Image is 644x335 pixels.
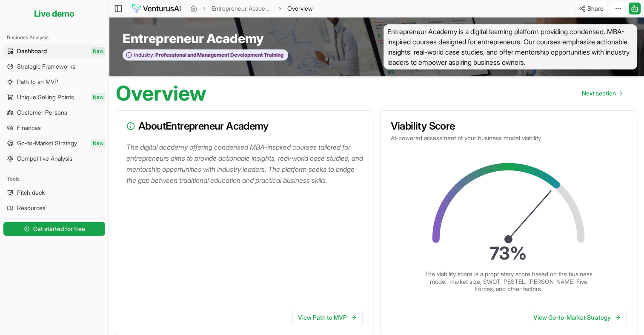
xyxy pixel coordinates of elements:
[17,93,74,101] span: Unique Selling Points
[33,225,85,233] span: Get started for free
[3,136,105,150] a: Go-to-Market StrategyNew
[384,24,638,69] span: Entrepreneur Academy is a digital learning platform providing condensed, MBA-inspired courses des...
[91,139,105,147] span: New
[391,121,627,131] h3: Viability Score
[287,4,313,13] span: Overview
[91,47,105,55] span: New
[3,172,105,186] div: Tools
[17,62,75,71] span: Strategic Frameworks
[17,124,41,132] span: Finances
[17,108,67,117] span: Customer Persona
[212,4,273,13] a: Entrepreneur Academy
[17,154,72,163] span: Competitive Analysis
[3,106,105,119] a: Customer Persona
[575,85,629,102] nav: pagination
[155,52,283,58] span: Professional and Management Development Training
[132,3,181,14] img: logo
[3,220,105,237] a: Get started for free
[134,52,155,58] span: Industry:
[3,222,105,236] button: Get started for free
[3,90,105,104] a: Unique Selling PointsNew
[123,49,288,61] button: Industry:Professional and Management Development Training
[3,31,105,44] div: Business Analysis
[528,310,627,325] a: View Go-to-Market Strategy
[3,152,105,165] a: Competitive Analysis
[292,310,363,325] a: View Path to MVP
[126,121,363,131] h3: About Entrepreneur Academy
[391,134,627,142] p: AI-powered assessment of your business model viability
[17,78,58,86] span: Path to an MVP
[582,89,616,98] span: Next section
[190,4,313,13] nav: breadcrumb
[3,75,105,89] a: Path to an MVP
[17,204,46,212] span: Resources
[575,2,607,15] button: Share
[587,4,604,13] span: Share
[123,31,263,46] span: Entrepreneur Academy
[575,85,629,102] a: Go to next page
[3,186,105,199] a: Pitch deck
[17,188,45,197] span: Pitch deck
[490,243,527,264] text: 73 %
[3,60,105,73] a: Strategic Frameworks
[116,83,206,104] h1: Overview
[3,44,105,58] a: DashboardNew
[17,139,77,147] span: Go-to-Market Strategy
[91,93,105,101] span: New
[17,47,47,55] span: Dashboard
[3,201,105,215] a: Resources
[3,121,105,135] a: Finances
[126,142,366,186] p: The digital academy offering condensed MBA-inspired courses tailored for entrepreneurs aims to pr...
[424,270,594,293] p: The viability score is a proprietary score based on the business model, market size, SWOT, PESTEL...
